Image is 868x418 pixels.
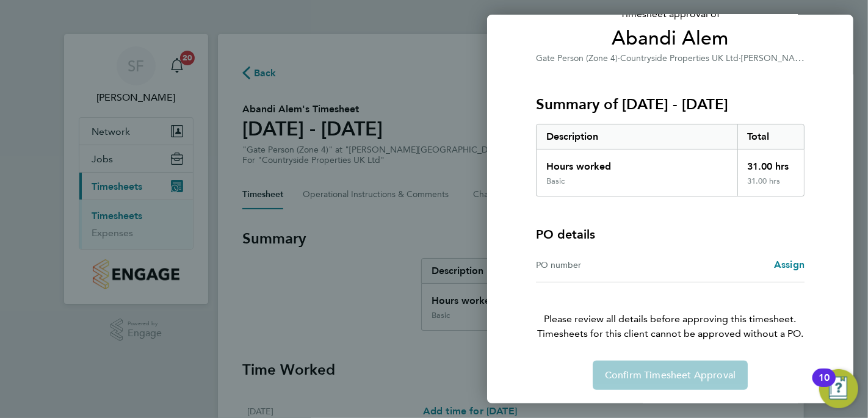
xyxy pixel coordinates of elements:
[618,53,620,63] span: ·
[774,258,805,272] a: Assign
[819,369,858,408] button: Open Resource Center, 10 new notifications
[737,150,805,176] div: 31.00 hrs
[741,52,867,63] span: [PERSON_NAME] Road, Devizes
[536,124,805,196] div: Summary of 04 - 10 Aug 2025
[537,150,737,176] div: Hours worked
[774,259,805,270] span: Assign
[536,53,618,63] span: Gate Person (Zone 4)
[737,124,805,149] div: Total
[521,283,819,341] p: Please review all details before approving this timesheet.
[536,95,805,114] h3: Summary of [DATE] - [DATE]
[536,26,805,51] span: Abandi Alem
[819,378,830,394] div: 10
[739,53,741,63] span: ·
[536,226,595,243] h4: PO details
[737,176,805,196] div: 31.00 hrs
[620,53,739,63] span: Countryside Properties UK Ltd
[546,176,565,186] div: Basic
[536,258,670,272] div: PO number
[537,124,737,149] div: Description
[521,326,819,341] span: Timesheets for this client cannot be approved without a PO.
